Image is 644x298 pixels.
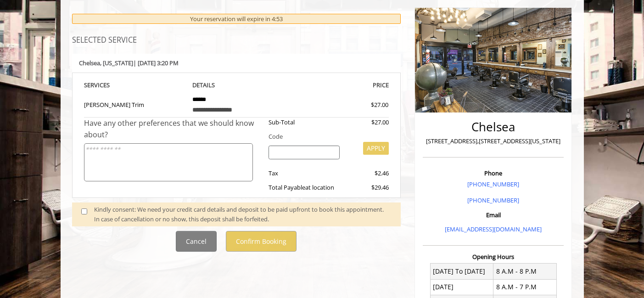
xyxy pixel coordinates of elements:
[94,205,392,224] div: Kindly consent: We need your credit card details and deposit to be paid upfront to book this appo...
[338,100,388,110] div: $27.00
[226,231,297,252] button: Confirm Booking
[425,136,561,146] p: [STREET_ADDRESS],[STREET_ADDRESS][US_STATE]
[425,120,561,134] h2: Chelsea
[347,169,389,178] div: $2.46
[262,118,347,127] div: Sub-Total
[84,118,262,141] div: Have any other preferences that we should know about?
[363,142,389,155] button: APPLY
[72,14,401,24] div: Your reservation will expire in 4:53
[100,59,133,67] span: , [US_STATE]
[84,80,186,90] th: SERVICE
[493,264,557,279] td: 8 A.M - 8 P.M
[423,253,564,260] h3: Opening Hours
[425,212,561,218] h3: Email
[305,183,334,191] span: at location
[79,59,179,67] b: Chelsea | [DATE] 3:20 PM
[445,225,542,233] a: [EMAIL_ADDRESS][DOMAIN_NAME]
[425,170,561,176] h3: Phone
[176,231,217,252] button: Cancel
[72,36,401,45] h3: SELECTED SERVICE
[430,279,493,295] td: [DATE]
[262,169,347,178] div: Tax
[467,196,519,204] a: [PHONE_NUMBER]
[262,183,347,192] div: Total Payable
[84,90,186,118] td: [PERSON_NAME] Trim
[262,132,389,141] div: Code
[493,279,557,295] td: 8 A.M - 7 P.M
[106,81,110,89] span: S
[347,118,389,127] div: $27.00
[185,80,287,90] th: DETAILS
[467,180,519,188] a: [PHONE_NUMBER]
[430,264,493,279] td: [DATE] To [DATE]
[287,80,389,90] th: PRICE
[347,183,389,192] div: $29.46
